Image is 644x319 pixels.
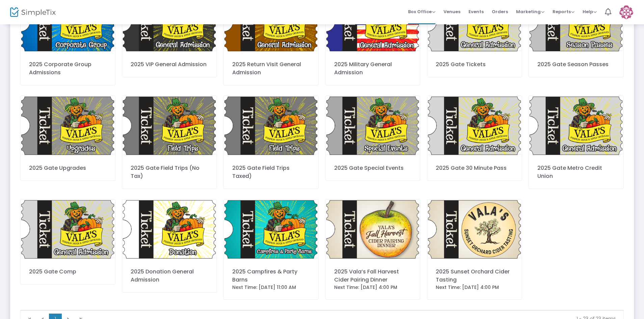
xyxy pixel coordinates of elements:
[232,164,310,180] div: 2025 Gate Field Trips Taxed)
[29,60,107,77] div: 2025 Corporate Group Admissions
[537,164,615,180] div: 2025 Gate Metro Credit Union
[529,96,623,156] img: 6389251143933151071GeneralAdmission.png
[408,8,435,15] span: Box Office
[21,200,115,259] img: 6389251137675706231GeneralAdmission.png
[232,268,310,284] div: 2025 Campfires & Party Barns
[29,164,107,172] div: 2025 Gate Upgrades
[131,164,208,180] div: 2025 Gate Field Trips (No Tax)
[436,284,513,291] div: Next Time: [DATE] 4:00 PM
[492,3,508,20] span: Orders
[224,200,318,259] img: 13CampfiresPartyBarnsTHUMBNAIL.png
[224,96,318,156] img: 6388957997713638755FieldTrips.png
[516,8,544,15] span: Marketing
[29,268,107,276] div: 2025 Gate Comp
[334,164,412,172] div: 2025 Gate Special Events
[583,8,597,15] span: Help
[436,164,513,172] div: 2025 Gate 30 Minute Pass
[334,268,412,284] div: 2025 Vala’s Fall Harvest Cider Pairing Dinner
[444,3,460,20] span: Venues
[232,60,310,77] div: 2025 Return Visit General Admission
[436,60,513,69] div: 2025 Gate Tickets
[122,96,217,156] img: 5FieldTrips.png
[131,60,208,69] div: 2025 VIP General Admission
[326,96,420,156] img: 3SpecialEvents.png
[122,200,217,259] img: DonationTHUMBNAIL.png
[427,96,522,156] img: 6389251140912223621GeneralAdmission.png
[21,310,623,311] div: Data table
[334,284,412,291] div: Next Time: [DATE] 4:00 PM
[21,96,115,156] img: 4Upgrades.png
[326,200,420,259] img: FallHarvestCiderPairingDinnerTHUMBNAIL.png
[537,60,615,69] div: 2025 Gate Season Passes
[334,60,412,77] div: 2025 Military General Admission
[232,284,310,291] div: Next Time: [DATE] 11:00 AM
[427,200,522,259] img: SunsetOrchardCiderTastingTHUMBNAIL.png
[131,268,208,284] div: 2025 Donation General Admission
[436,268,513,284] div: 2025 Sunset Orchard Cider Tasting
[468,3,484,20] span: Events
[553,8,574,15] span: Reports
